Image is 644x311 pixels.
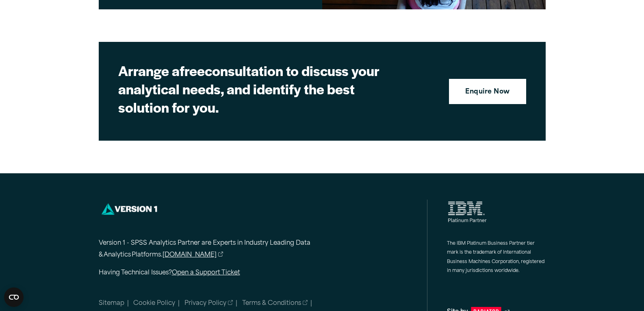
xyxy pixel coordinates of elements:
a: Open a Support Ticket [172,270,240,276]
p: Version 1 - SPSS Analytics Partner are Experts in Industry Leading Data & Analytics Platforms. [99,238,343,261]
p: Having Technical Issues? [99,268,343,279]
a: Sitemap [99,300,124,307]
button: Open CMP widget [4,287,24,307]
a: Privacy Policy [184,299,233,309]
a: Cookie Policy [133,300,175,307]
h2: Arrange a consultation to discuss your analytical needs, and identify the best solution for you. [118,61,403,116]
strong: free [180,61,205,80]
strong: Enquire Now [465,87,510,98]
a: Enquire Now [449,79,526,104]
p: The IBM Platinum Business Partner tier mark is the trademark of International Business Machines C... [447,239,546,276]
a: [DOMAIN_NAME] [163,250,223,261]
a: Terms & Conditions [242,299,308,309]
